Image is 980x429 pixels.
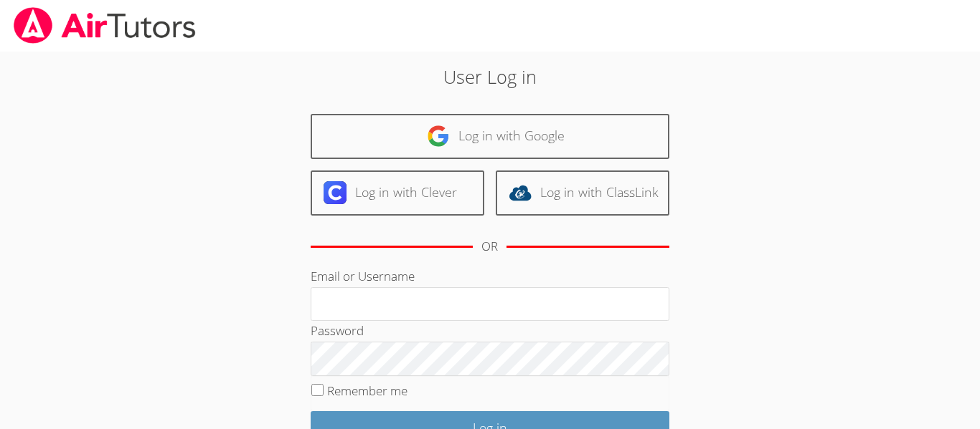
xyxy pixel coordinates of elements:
label: Password [311,322,364,339]
label: Email or Username [311,268,415,284]
a: Log in with Google [311,114,669,159]
a: Log in with Clever [311,170,484,216]
div: OR [481,236,498,257]
img: airtutors_banner-c4298cdbf04f3fff15de1276eac7730deb9818008684d7c2e4769d2f7ddbe033.png [12,7,197,44]
h2: User Log in [225,63,755,90]
img: google-logo-50288ca7cdecda66e5e0955fdab243c47b7ad437acaf1139b6f446037453330a.svg [427,125,450,148]
label: Remember me [327,382,407,399]
img: clever-logo-6eab21bc6e7a338710f1a6ff85c0baf02591cd810cc4098c63d3a4b26e2feb20.svg [324,181,347,204]
a: Log in with ClassLink [496,170,669,216]
img: classlink-logo-d6bb404cc1216ec64c9a2012d9dc4662098be43eaf13dc465df04b49fa7ab582.svg [509,181,532,204]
